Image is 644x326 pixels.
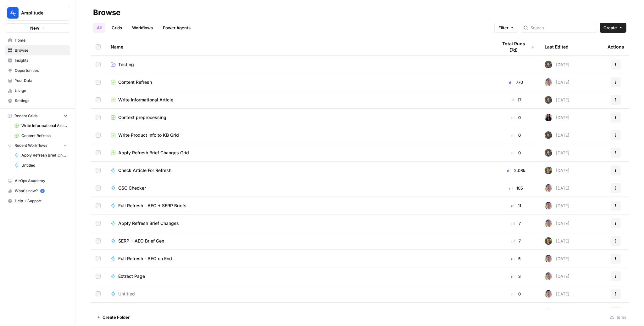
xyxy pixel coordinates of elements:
[40,189,45,193] a: 5
[609,314,626,320] div: 25 Items
[603,25,617,31] span: Create
[545,96,552,104] img: maow1e9ocotky9esmvpk8ol9rk58
[15,48,67,53] span: Browse
[5,66,70,76] a: Opportunities
[14,143,47,148] span: Recent Workflows
[15,178,67,184] span: AirOps Academy
[545,290,552,298] img: 99f2gcj60tl1tjps57nny4cf0tt1
[111,291,487,297] a: Untitled
[111,238,487,244] a: SERP + AEO Brief Gen
[600,23,626,33] button: Create
[608,38,624,55] div: Actions
[545,149,569,157] div: [DATE]
[545,149,552,157] img: maow1e9ocotky9esmvpk8ol9rk58
[545,114,552,121] img: rox323kbkgutb4wcij4krxobkpon
[21,152,67,158] span: Apply Refresh Brief Changes
[497,220,535,226] div: 7
[5,176,70,186] a: AirOps Academy
[108,23,126,33] a: Grids
[5,23,70,33] button: New
[111,79,487,85] a: Content Refresh
[111,220,487,226] a: Apply Refresh Brief Changes
[545,308,569,315] div: [DATE]
[545,114,569,121] div: [DATE]
[545,255,552,262] img: 99f2gcj60tl1tjps57nny4cf0tt1
[12,160,70,170] a: Untitled
[494,23,518,33] button: Filter
[93,23,105,33] a: All
[545,131,569,139] div: [DATE]
[5,141,70,150] button: Recent Workflows
[5,45,70,55] a: Browse
[118,132,179,138] span: Write Product Info to KB Grid
[118,291,135,297] span: Untitled
[30,25,39,31] span: New
[93,8,120,18] div: Browse
[545,272,552,280] img: 99f2gcj60tl1tjps57nny4cf0tt1
[498,25,508,31] span: Filter
[21,10,59,16] span: Amplitude
[497,291,535,297] div: 0
[7,7,19,19] img: Amplitude Logo
[159,23,194,33] a: Power Agents
[14,113,37,119] span: Recent Grids
[12,150,70,160] a: Apply Refresh Brief Changes
[545,38,569,55] div: Last Edited
[497,97,535,103] div: 17
[545,184,552,192] img: 99f2gcj60tl1tjps57nny4cf0tt1
[545,61,569,68] div: [DATE]
[15,68,67,73] span: Opportunities
[497,185,535,191] div: 105
[128,23,157,33] a: Workflows
[5,5,70,21] button: Workspace: Amplitude
[545,220,569,227] div: [DATE]
[111,38,487,55] div: Name
[5,86,70,96] a: Usage
[545,290,569,298] div: [DATE]
[12,131,70,141] a: Content Refresh
[497,273,535,279] div: 3
[21,163,67,168] span: Untitled
[545,237,552,245] img: h0t3csanfg3wo052cjvxa1bmmbj1
[103,314,130,320] span: Create Folder
[118,238,164,244] span: SERP + AEO Brief Gen
[545,308,552,315] img: rox323kbkgutb4wcij4krxobkpon
[545,131,552,139] img: maow1e9ocotky9esmvpk8ol9rk58
[42,189,43,192] text: 5
[118,185,146,191] span: GSC Checker
[545,237,569,245] div: [DATE]
[497,132,535,138] div: 0
[118,61,134,68] span: Testing
[118,220,179,226] span: Apply Refresh Brief Changes
[118,203,186,209] span: Full Refresh - AEO + SERP Briefs
[497,79,535,85] div: 770
[21,133,67,139] span: Content Refresh
[5,111,70,121] button: Recent Grids
[5,76,70,86] a: Your Data
[497,203,535,209] div: 11
[5,186,70,196] button: What's new? 5
[118,114,166,121] span: Context preprocessing
[118,150,189,156] span: Apply Refresh Brief Changes Grid
[545,272,569,280] div: [DATE]
[15,98,67,104] span: Settings
[545,78,552,86] img: 99f2gcj60tl1tjps57nny4cf0tt1
[93,312,133,322] button: Create Folder
[12,121,70,131] a: Write Informational Article
[15,78,67,83] span: Your Data
[545,78,569,86] div: [DATE]
[111,150,487,156] a: Apply Refresh Brief Changes Grid
[497,38,535,55] div: Total Runs (7d)
[118,167,171,174] span: Check Article For Refresh
[111,273,487,279] a: Extract Page
[497,150,535,156] div: 0
[111,203,487,209] a: Full Refresh - AEO + SERP Briefs
[15,198,67,204] span: Help + Support
[118,273,145,279] span: Extract Page
[545,167,552,174] img: h0t3csanfg3wo052cjvxa1bmmbj1
[5,96,70,106] a: Settings
[118,79,152,85] span: Content Refresh
[21,123,67,129] span: Write Informational Article
[5,196,70,206] button: Help + Support
[545,220,552,227] img: 99f2gcj60tl1tjps57nny4cf0tt1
